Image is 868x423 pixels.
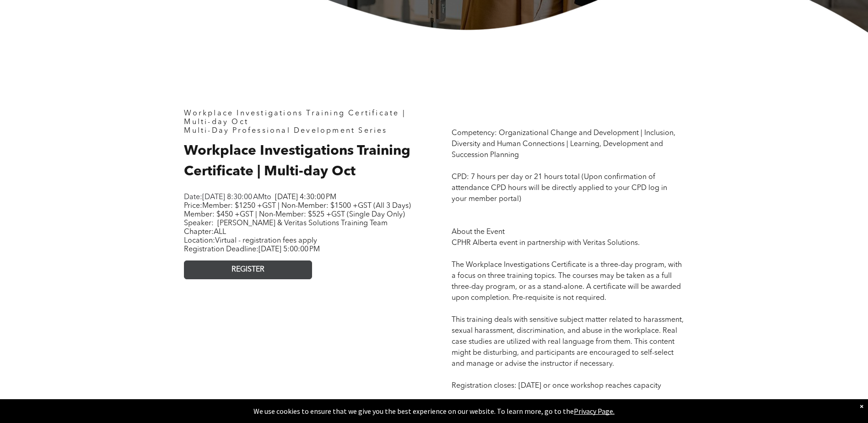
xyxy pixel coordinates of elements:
[184,202,411,218] span: Price:
[214,228,226,236] span: ALL
[184,127,387,135] span: Multi-Day Professional Development Series
[184,194,271,201] span: Date: to
[275,194,336,201] span: [DATE] 4:30:00 PM
[202,194,264,201] span: [DATE] 8:30:00 AM
[184,260,312,279] a: REGISTER
[184,228,226,236] span: Chapter:
[184,237,320,253] span: Location: Registration Deadline:
[215,237,317,244] span: Virtual - registration fees apply
[574,407,615,416] a: Privacy Page.
[232,266,264,274] span: REGISTER
[860,401,863,411] div: Dismiss notification
[184,202,411,218] span: Member: $1250 +GST | Non-Member: $1500 +GST (All 3 Days) Member: $450 +GST | Non-Member: $525 +GS...
[259,246,320,253] span: [DATE] 5:00:00 PM
[184,144,410,179] span: Workplace Investigations Training Certificate | Multi-day Oct
[184,220,214,227] span: Speaker:
[217,220,388,227] span: [PERSON_NAME] & Veritas Solutions Training Team
[184,110,405,126] span: Workplace Investigations Training Certificate | Multi-day Oct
